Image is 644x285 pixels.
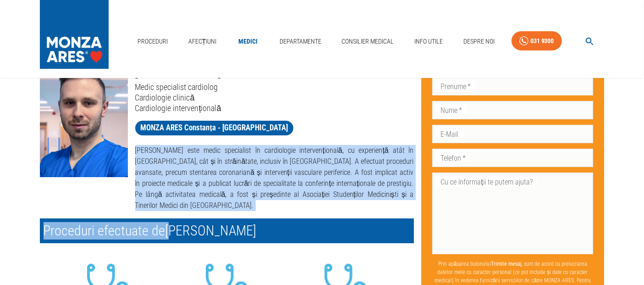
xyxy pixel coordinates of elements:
[460,32,498,51] a: Despre Noi
[135,122,294,134] span: MONZA ARES Constanța - [GEOGRAPHIC_DATA]
[135,145,414,211] p: [PERSON_NAME] este medic specialist în cardiologie intervențională, cu experiență atât în [GEOGRA...
[185,32,220,51] a: Afecțiuni
[40,218,414,243] h2: Proceduri efectuate de [PERSON_NAME]
[512,31,562,51] a: 031 9300
[135,103,414,113] p: Cardiologie intervențională
[135,92,414,103] p: Cardiologie clinică
[530,35,554,47] div: 031 9300
[338,32,397,51] a: Consilier Medical
[40,62,128,177] img: Dr. Mihai Spălățelu
[135,82,414,92] p: Medic specialist cardiolog
[135,121,294,135] a: MONZA ARES Constanța - [GEOGRAPHIC_DATA]
[134,32,171,51] a: Proceduri
[411,32,446,51] a: Info Utile
[276,32,325,51] a: Departamente
[233,32,263,51] a: Medici
[491,261,522,267] b: Trimite mesaj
